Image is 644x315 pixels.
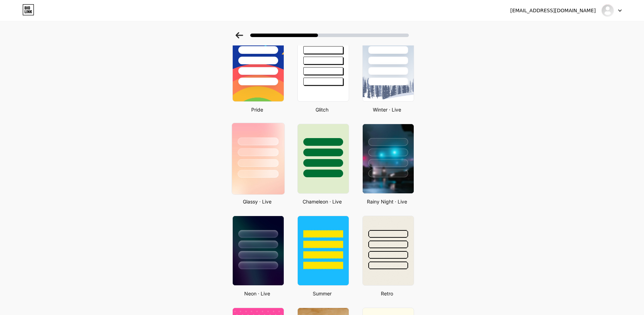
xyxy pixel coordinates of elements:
[360,290,414,297] div: Retro
[230,198,284,205] div: Glassy · Live
[295,198,349,205] div: Chameleon · Live
[295,290,349,297] div: Summer
[360,198,414,205] div: Rainy Night · Live
[295,106,349,113] div: Glitch
[601,4,614,17] img: Linh Minh Hà
[360,106,414,113] div: Winter · Live
[510,7,596,14] div: [EMAIL_ADDRESS][DOMAIN_NAME]
[232,123,284,194] img: glassmorphism.jpg
[230,290,284,297] div: Neon · Live
[230,106,284,113] div: Pride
